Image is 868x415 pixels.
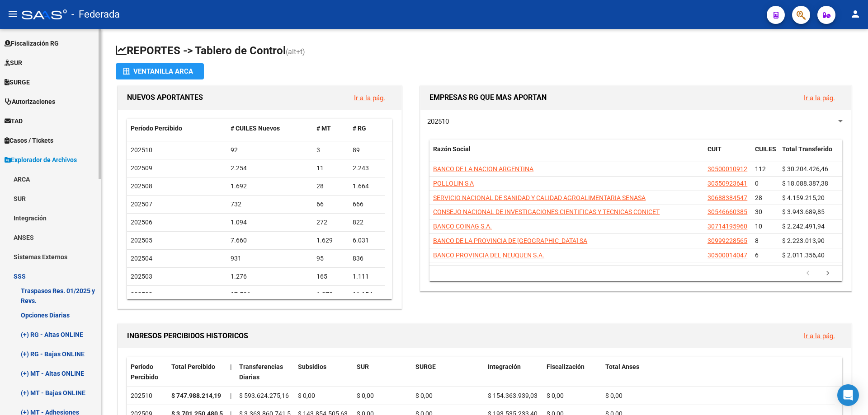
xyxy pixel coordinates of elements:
[349,119,385,138] datatable-header-cell: # RG
[429,93,547,102] span: EMPRESAS RG QUE MAS APORTAN
[708,165,747,173] span: 30500010912
[226,357,236,387] datatable-header-cell: |
[131,219,152,226] span: 202506
[347,89,392,106] button: Ir a la pág.
[5,135,53,145] span: Casos / Tickets
[231,125,280,132] span: # CUILES Nuevos
[131,182,152,190] span: 202508
[708,145,722,153] span: CUIT
[755,180,759,187] span: 0
[123,63,197,79] div: Ventanilla ARCA
[231,163,310,173] div: 2.254
[353,145,382,155] div: 89
[127,93,203,102] span: NUEVOS APORTANTES
[316,289,345,300] div: 6.372
[799,269,816,279] a: go to previous page
[755,252,759,259] span: 6
[602,357,835,387] datatable-header-cell: Total Anses
[5,97,55,107] span: Autorizaciones
[782,165,828,173] span: $ 30.204.426,46
[127,119,227,138] datatable-header-cell: Período Percibido
[755,223,762,230] span: 10
[782,208,825,215] span: $ 3.943.689,85
[7,9,18,19] mat-icon: menu
[708,194,747,201] span: 30688384547
[850,9,861,19] mat-icon: person
[547,363,585,370] span: Fiscalización
[543,357,602,387] datatable-header-cell: Fiscalización
[236,357,294,387] datatable-header-cell: Transferencias Diarias
[433,252,544,259] span: BANCO PROVINCIA DEL NEUQUEN S.A.
[353,199,382,210] div: 666
[131,125,182,132] span: Período Percibido
[433,208,660,215] span: CONSEJO NACIONAL DE INVESTIGACIONES CIENTIFICAS Y TECNICAS CONICET
[488,392,538,399] span: $ 154.363.939,03
[488,363,521,370] span: Integración
[433,180,474,187] span: POLLOLIN S A
[433,165,533,173] span: BANCO DE LA NACION ARGENTINA
[294,357,353,387] datatable-header-cell: Subsidios
[316,163,345,173] div: 11
[429,140,704,169] datatable-header-cell: Razón Social
[131,255,152,262] span: 202504
[227,119,313,138] datatable-header-cell: # CUILES Nuevos
[708,180,747,187] span: 30550923641
[131,273,152,280] span: 202503
[708,208,747,215] span: 30546660385
[837,384,859,406] div: Open Intercom Messenger
[353,253,382,264] div: 836
[298,392,315,399] span: $ 0,00
[286,47,305,56] span: (alt+t)
[782,223,825,230] span: $ 2.242.491,94
[116,63,204,79] button: Ventanilla ARCA
[231,289,310,300] div: 17.526
[433,194,646,201] span: SERVICIO NACIONAL DE SANIDAD Y CALIDAD AGROALIMENTARIA SENASA
[316,271,345,282] div: 165
[427,117,449,126] span: 202510
[231,181,310,191] div: 1.692
[316,253,345,264] div: 95
[231,145,310,155] div: 92
[231,253,310,264] div: 931
[231,217,310,228] div: 1.094
[778,140,842,169] datatable-header-cell: Total Transferido
[415,392,433,399] span: $ 0,00
[782,237,825,244] span: $ 2.223.013,90
[313,119,349,138] datatable-header-cell: # MT
[353,271,382,282] div: 1.111
[433,223,492,230] span: BANCO COINAG S.A.
[5,116,23,126] span: TAD
[353,235,382,246] div: 6.031
[782,194,825,201] span: $ 4.159.215,20
[116,43,854,59] h1: REPORTES -> Tablero de Control
[819,269,836,279] a: go to next page
[708,252,747,259] span: 30500014047
[5,38,59,48] span: Fiscalización RG
[298,363,326,370] span: Subsidios
[131,164,152,172] span: 202509
[804,94,835,102] a: Ir a la pág.
[239,363,283,381] span: Transferencias Diarias
[127,331,248,340] span: INGRESOS PERCIBIDOS HISTORICOS
[131,291,152,298] span: 202502
[755,145,776,153] span: CUILES
[605,363,639,370] span: Total Anses
[353,181,382,191] div: 1.664
[316,125,331,132] span: # MT
[412,357,484,387] datatable-header-cell: SURGE
[168,357,226,387] datatable-header-cell: Total Percibido
[782,180,828,187] span: $ 18.088.387,38
[5,58,22,68] span: SUR
[354,94,385,102] a: Ir a la pág.
[433,237,587,244] span: BANCO DE LA PROVINCIA DE [GEOGRAPHIC_DATA] SA
[231,271,310,282] div: 1.276
[433,145,471,153] span: Razón Social
[755,194,762,201] span: 28
[239,392,289,399] span: $ 593.624.275,16
[171,363,215,370] span: Total Percibido
[131,391,164,401] div: 202510
[230,392,231,399] span: |
[751,140,778,169] datatable-header-cell: CUILES
[547,392,564,399] span: $ 0,00
[171,392,221,399] strong: $ 747.988.214,19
